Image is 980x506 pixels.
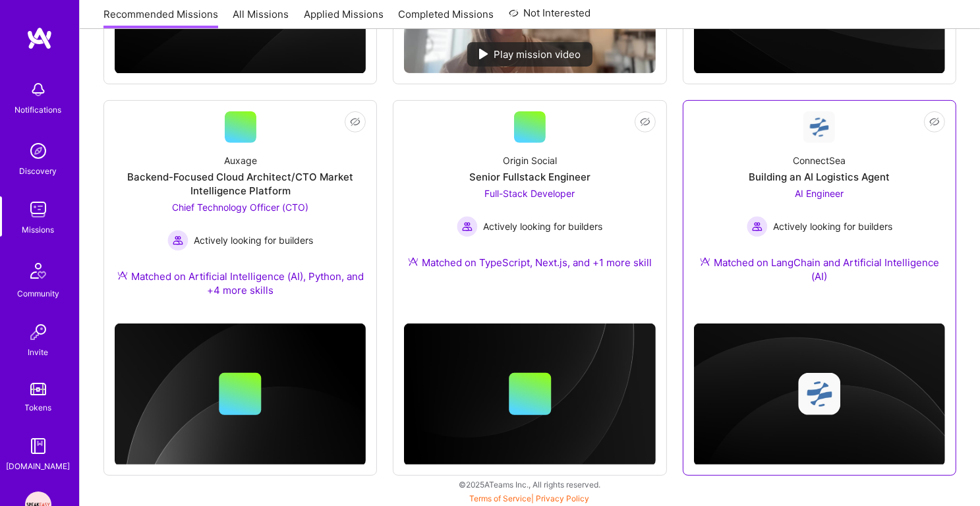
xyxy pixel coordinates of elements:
[115,323,366,466] img: cover
[224,154,257,167] div: Auxage
[694,323,945,466] img: cover
[803,111,835,143] img: Company Logo
[469,170,591,184] div: Senior Fullstack Engineer
[509,5,591,29] a: Not Interested
[15,103,62,117] div: Notifications
[25,433,51,459] img: guide book
[25,319,51,345] img: Invite
[350,117,360,127] i: icon EyeClosed
[25,401,52,414] div: Tokens
[479,49,488,59] img: play
[483,219,602,233] span: Actively looking for builders
[408,256,652,269] div: Matched on TypeScript, Next.js, and +1 more skill
[773,219,892,233] span: Actively looking for builders
[503,154,557,167] div: Origin Social
[172,202,308,213] span: Chief Technology Officer (CTO)
[484,188,575,199] span: Full-Stack Developer
[17,287,59,300] div: Community
[115,111,366,313] a: AuxageBackend-Focused Cloud Architect/CTO Market Intelligence PlatformChief Technology Officer (C...
[795,188,844,199] span: AI Engineer
[793,154,846,167] div: ConnectSea
[457,216,478,237] img: Actively looking for builders
[26,26,53,50] img: logo
[79,468,980,501] div: © 2025 ATeams Inc., All rights reserved.
[25,76,51,103] img: bell
[233,7,289,29] a: All Missions
[798,373,840,415] img: Company logo
[7,459,71,473] div: [DOMAIN_NAME]
[167,230,188,251] img: Actively looking for builders
[929,117,940,127] i: icon EyeClosed
[470,493,590,503] span: |
[28,345,49,359] div: Invite
[304,7,384,29] a: Applied Missions
[115,269,366,297] div: Matched on Artificial Intelligence (AI), Python, and +4 more skills
[404,323,655,466] img: cover
[22,223,55,237] div: Missions
[408,256,418,267] img: Ateam Purple Icon
[103,7,218,29] a: Recommended Missions
[194,233,313,247] span: Actively looking for builders
[640,117,650,127] i: icon EyeClosed
[536,493,590,503] a: Privacy Policy
[25,138,51,164] img: discovery
[470,493,532,503] a: Terms of Service
[117,270,128,281] img: Ateam Purple Icon
[115,170,366,198] div: Backend-Focused Cloud Architect/CTO Market Intelligence Platform
[694,111,945,299] a: Company LogoConnectSeaBuilding an AI Logistics AgentAI Engineer Actively looking for buildersActi...
[700,256,710,267] img: Ateam Purple Icon
[467,42,592,67] div: Play mission video
[404,111,655,285] a: Origin SocialSenior Fullstack EngineerFull-Stack Developer Actively looking for buildersActively ...
[30,383,46,395] img: tokens
[22,255,54,287] img: Community
[399,7,494,29] a: Completed Missions
[20,164,57,178] div: Discovery
[747,216,768,237] img: Actively looking for builders
[25,196,51,223] img: teamwork
[749,170,890,184] div: Building an AI Logistics Agent
[694,256,945,283] div: Matched on LangChain and Artificial Intelligence (AI)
